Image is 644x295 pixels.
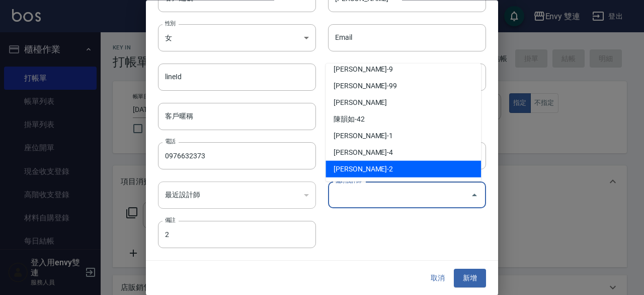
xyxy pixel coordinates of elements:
label: 備註 [165,217,176,224]
li: [PERSON_NAME]-2 [326,161,481,178]
li: [PERSON_NAME]-9 [326,61,481,78]
button: 新增 [454,269,486,288]
li: [PERSON_NAME]-1 [326,128,481,144]
label: 性別 [165,20,176,27]
li: [PERSON_NAME]-4 [326,144,481,161]
li: [PERSON_NAME] [326,94,481,111]
button: Close [466,187,482,203]
label: 電話 [165,138,176,146]
li: 陳韻如-42 [326,111,481,128]
li: [PERSON_NAME]-99 [326,78,481,94]
div: 女 [158,24,316,51]
button: 取消 [422,269,454,288]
